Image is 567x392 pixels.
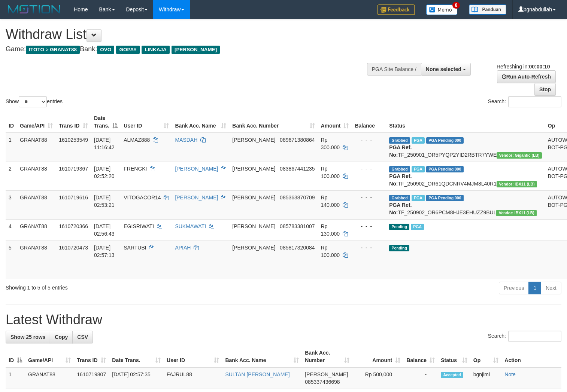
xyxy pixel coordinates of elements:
[386,133,545,162] td: TF_250901_OR5PYQP2YID2RBTR7YWE
[352,367,403,389] td: Rp 500,000
[6,367,25,389] td: 1
[59,137,88,143] span: 1610253549
[26,46,80,54] span: ITOTO > GRANAT88
[50,331,73,343] a: Copy
[403,367,438,389] td: -
[59,223,88,229] span: 1610720366
[94,137,115,150] span: [DATE] 11:16:42
[355,165,383,172] div: - - -
[488,331,561,342] label: Search:
[488,96,561,107] label: Search:
[426,195,464,201] span: PGA Pending
[59,245,88,251] span: 1610720473
[55,334,68,340] span: Copy
[508,96,561,107] input: Search:
[389,137,410,144] span: Grabbed
[389,173,412,187] b: PGA Ref. No:
[389,202,412,215] b: PGA Ref. No:
[389,166,410,172] span: Grabbed
[6,4,63,15] img: MOTION_logo.png
[412,195,425,201] span: Marked by bgnjimi
[412,137,425,144] span: Marked by bgnrattana
[280,166,315,172] span: Copy 083867441235 to clipboard
[164,346,222,367] th: User ID: activate to sort column ascending
[6,111,17,133] th: ID
[469,4,506,15] img: panduan.png
[421,63,471,76] button: None selected
[321,166,340,179] span: Rp 100.000
[470,346,502,367] th: Op: activate to sort column ascending
[232,137,275,143] span: [PERSON_NAME]
[305,371,348,377] span: [PERSON_NAME]
[6,27,370,42] h1: Withdraw List
[56,111,91,133] th: Trans ID: activate to sort column ascending
[94,195,115,208] span: [DATE] 02:53:21
[97,46,114,54] span: OVO
[124,223,154,229] span: EGISRIWATI
[496,210,537,216] span: Vendor URL: https://dashboard.q2checkout.com/secure
[352,346,403,367] th: Amount: activate to sort column ascending
[17,133,56,162] td: GRANAT88
[426,4,458,15] img: Button%20Memo.svg
[164,367,222,389] td: FAJRUL88
[280,195,315,200] span: Copy 085363870709 to clipboard
[508,331,561,342] input: Search:
[412,166,425,172] span: Marked by bgnjimi
[497,70,556,83] a: Run Auto-Refresh
[305,379,340,385] span: Copy 085337436698 to clipboard
[124,245,146,251] span: SARTUBI
[17,190,56,219] td: GRANAT88
[529,64,550,70] strong: 00:00:10
[232,223,275,229] span: [PERSON_NAME]
[59,166,88,172] span: 1610719367
[541,282,561,294] a: Next
[172,46,220,54] span: [PERSON_NAME]
[355,244,383,251] div: - - -
[438,346,470,367] th: Status: activate to sort column ascending
[367,63,421,76] div: PGA Site Balance /
[441,372,463,378] span: Accepted
[124,137,150,143] span: ALMAZ888
[426,166,464,172] span: PGA Pending
[6,96,63,107] label: Show entries
[534,83,556,96] a: Stop
[6,312,561,327] h1: Latest Withdraw
[74,367,109,389] td: 1610719807
[116,46,140,54] span: GOPAY
[59,195,88,200] span: 1610719616
[426,137,464,144] span: PGA Pending
[77,334,88,340] span: CSV
[6,281,231,291] div: Showing 1 to 5 of 5 entries
[222,346,302,367] th: Bank Acc. Name: activate to sort column ascending
[280,223,315,229] span: Copy 085783381007 to clipboard
[321,195,340,208] span: Rp 140.000
[378,4,415,15] img: Feedback.jpg
[355,136,383,144] div: - - -
[321,137,340,150] span: Rp 300.000
[280,245,315,251] span: Copy 085817320084 to clipboard
[17,219,56,241] td: GRANAT88
[6,162,17,190] td: 2
[175,137,197,143] a: MASDAH
[389,195,410,201] span: Grabbed
[321,245,340,258] span: Rp 100.000
[232,245,275,251] span: [PERSON_NAME]
[225,371,289,377] a: SULTAN [PERSON_NAME]
[318,111,352,133] th: Amount: activate to sort column ascending
[6,346,25,367] th: ID: activate to sort column descending
[504,371,516,377] a: Note
[10,334,45,340] span: Show 25 rows
[497,181,537,187] span: Vendor URL: https://dashboard.q2checkout.com/secure
[17,162,56,190] td: GRANAT88
[91,111,121,133] th: Date Trans.: activate to sort column descending
[386,190,545,219] td: TF_250902_OR6PCM8HJE3EHUZZ9BUL
[17,111,56,133] th: Game/API: activate to sort column ascending
[321,223,340,237] span: Rp 130.000
[175,166,218,172] a: [PERSON_NAME]
[6,219,17,241] td: 4
[501,346,561,367] th: Action
[19,96,47,107] select: Showentries
[232,166,275,172] span: [PERSON_NAME]
[175,223,206,229] a: SUKMAWATI
[352,111,386,133] th: Balance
